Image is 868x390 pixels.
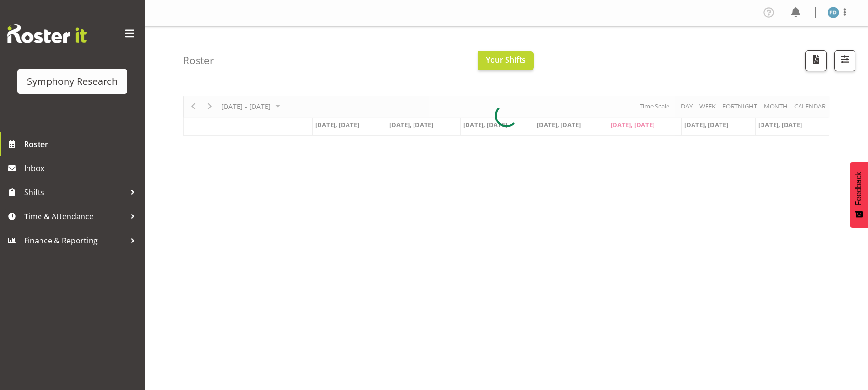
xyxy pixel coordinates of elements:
span: Roster [24,137,140,151]
span: Inbox [24,161,140,175]
span: Finance & Reporting [24,233,125,248]
span: Your Shifts [486,54,526,65]
span: Shifts [24,185,125,200]
span: Time & Attendance [24,209,125,224]
button: Your Shifts [478,51,534,70]
button: Filter Shifts [834,50,855,71]
span: Feedback [855,172,863,205]
img: foziah-dean1868.jpg [828,7,839,18]
button: Download a PDF of the roster according to the set date range. [805,50,827,71]
img: Rosterit website logo [7,24,87,43]
button: Feedback - Show survey [850,162,868,228]
h4: Roster [183,55,214,66]
div: Symphony Research [27,74,118,89]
